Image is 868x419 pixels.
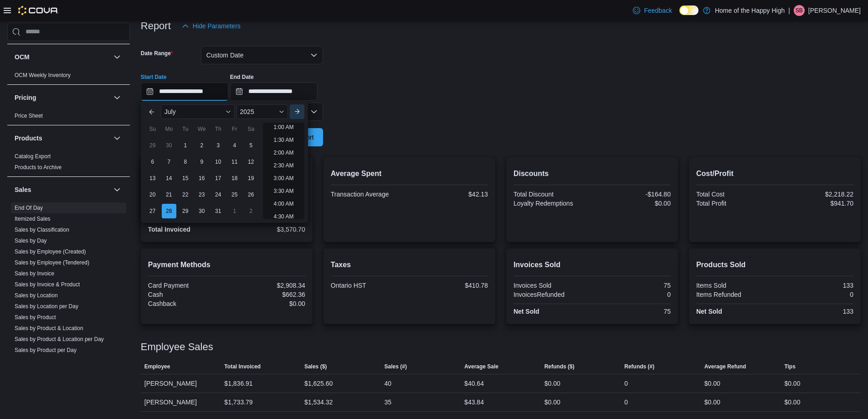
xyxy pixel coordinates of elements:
div: day-3 [211,138,226,153]
div: day-2 [195,138,209,153]
div: $0.00 [544,378,560,389]
div: Items Sold [696,282,773,289]
a: Itemized Sales [15,216,51,222]
div: $2,218.22 [776,191,853,198]
div: Cashback [148,300,225,307]
div: Sa [244,122,258,136]
div: $0.00 [704,397,720,408]
a: Sales by Day [15,238,47,244]
div: day-14 [162,171,176,186]
span: Sales ($) [304,363,327,370]
span: Catalog Export [15,153,51,160]
div: $0.00 [784,397,800,408]
div: Tu [178,122,193,136]
a: Sales by Employee (Created) [15,248,86,255]
a: End Of Day [15,205,43,211]
a: Sales by Product [15,314,56,321]
span: Itemized Sales [15,215,51,222]
div: day-5 [244,138,258,153]
button: OCM [112,52,123,62]
img: Cova [18,6,59,15]
span: Sales by Employee (Tendered) [15,259,89,266]
div: Card Payment [148,282,225,289]
span: Tips [784,363,795,370]
label: End Date [230,73,254,81]
div: 0 [624,378,628,389]
h3: Employee Sales [141,341,213,352]
a: Price Sheet [15,113,43,119]
div: $40.64 [464,378,484,389]
div: day-1 [227,204,242,218]
span: Sales by Product & Location [15,325,83,332]
label: Date Range [141,50,173,57]
span: Sales by Product per Day [15,347,77,354]
div: Th [211,122,226,136]
div: day-19 [244,171,258,186]
a: Sales by Product & Location [15,325,83,331]
span: Feedback [644,6,672,15]
div: Loyalty Redemptions [514,200,591,207]
div: day-7 [162,155,176,169]
span: End Of Day [15,204,43,212]
div: day-16 [195,171,209,186]
h3: Products [15,134,42,143]
li: 2:30 AM [270,160,297,171]
div: day-2 [244,204,258,218]
a: Feedback [629,1,675,20]
span: Price Sheet [15,112,43,119]
div: -$164.80 [594,191,671,198]
div: Button. Open the year selector. 2025 is currently selected. [236,104,288,119]
div: $42.13 [411,191,488,198]
div: Cash [148,291,225,298]
span: Sales by Product & Location per Day [15,336,104,343]
div: $0.00 [704,378,720,389]
button: Next month [290,104,304,119]
span: OCM Weekly Inventory [15,72,71,79]
li: 4:00 AM [270,198,297,209]
div: day-27 [145,204,160,218]
div: 0 [594,291,671,298]
div: Button. Open the month selector. July is currently selected. [161,104,235,119]
div: $1,733.79 [224,397,252,408]
ul: Time [263,123,304,219]
div: InvoicesRefunded [514,291,591,298]
a: Sales by Location per Day [15,303,78,310]
strong: Net Sold [514,308,539,315]
div: day-22 [178,187,193,202]
li: 2:00 AM [270,147,297,158]
strong: Total Invoiced [148,226,190,233]
button: Hide Parameters [178,17,244,35]
div: Pricing [7,110,130,125]
div: 0 [776,291,853,298]
div: day-26 [244,187,258,202]
h2: Products Sold [696,259,853,270]
span: Sales by Location [15,292,58,299]
button: Pricing [15,93,110,102]
li: 1:00 AM [270,122,297,133]
div: $1,836.91 [224,378,252,389]
a: Catalog Export [15,153,51,160]
button: Products [112,133,123,144]
div: day-28 [162,204,176,218]
div: [PERSON_NAME] [141,393,221,411]
span: Sales by Classification [15,226,69,233]
div: Total Cost [696,191,773,198]
input: Press the down key to enter a popover containing a calendar. Press the escape key to close the po... [141,83,228,101]
div: $2,908.34 [228,282,305,289]
span: Hide Parameters [193,21,241,31]
div: day-4 [227,138,242,153]
div: Items Refunded [696,291,773,298]
div: $410.78 [411,282,488,289]
li: 3:30 AM [270,186,297,197]
div: day-21 [162,187,176,202]
div: day-11 [227,155,242,169]
div: 0 [624,397,628,408]
div: $43.84 [464,397,484,408]
div: day-15 [178,171,193,186]
label: Start Date [141,73,167,81]
div: Su [145,122,160,136]
div: $1,625.60 [304,378,333,389]
a: Sales by Invoice [15,270,54,277]
span: Sales by Product [15,314,56,321]
div: Products [7,151,130,176]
